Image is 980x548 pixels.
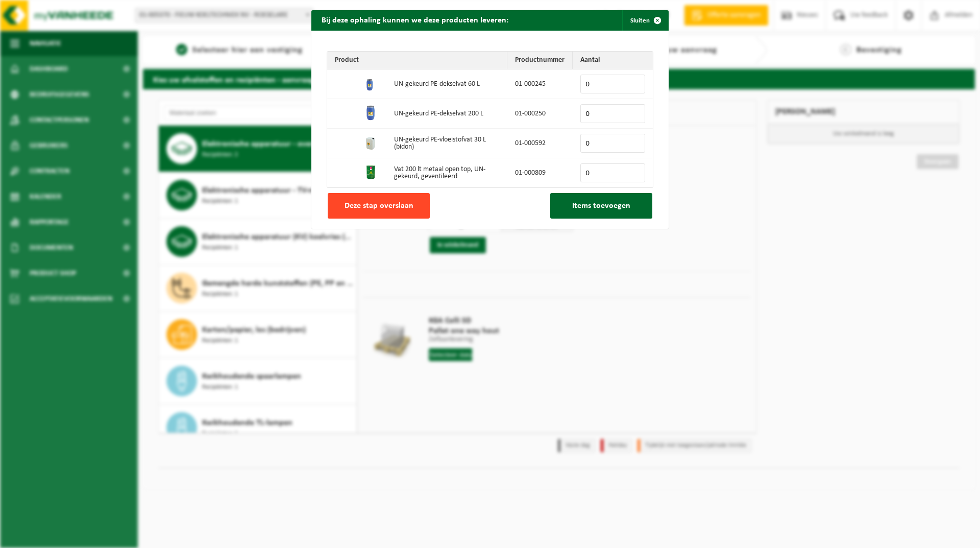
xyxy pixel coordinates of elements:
button: Sluiten [622,10,668,31]
button: Items toevoegen [550,193,652,219]
h2: Bij deze ophaling kunnen we deze producten leveren: [311,10,519,30]
td: 01-000250 [507,99,573,129]
img: 01-000245 [362,75,379,91]
th: Product [327,52,507,69]
th: Productnummer [507,52,573,69]
td: 01-000809 [507,158,573,187]
td: 01-000245 [507,69,573,99]
td: UN-gekeurd PE-vloeistofvat 30 L (bidon) [386,129,507,158]
img: 01-000592 [362,134,379,151]
button: Deze stap overslaan [328,193,430,219]
td: UN-gekeurd PE-dekselvat 60 L [386,69,507,99]
td: 01-000592 [507,129,573,158]
td: UN-gekeurd PE-dekselvat 200 L [386,99,507,129]
img: 01-000809 [362,164,379,180]
img: 01-000250 [362,105,379,121]
span: Items toevoegen [572,202,630,210]
span: Deze stap overslaan [345,202,413,210]
td: Vat 200 lt metaal open top, UN-gekeurd, geventileerd [386,158,507,187]
th: Aantal [573,52,653,69]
